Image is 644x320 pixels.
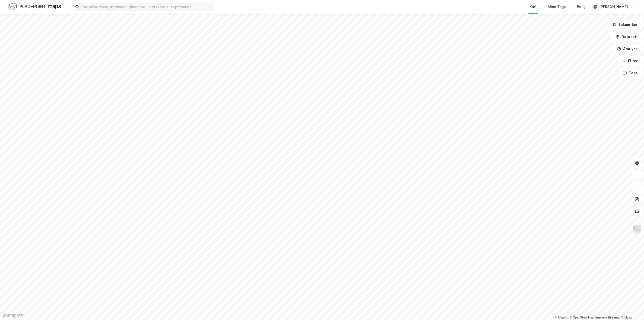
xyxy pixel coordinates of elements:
div: Kart [530,4,537,10]
div: Mine Tags [548,4,566,10]
div: Bolig [577,4,586,10]
iframe: Chat Widget [619,296,644,320]
div: [PERSON_NAME] [599,4,628,10]
div: Kontrollprogram for chat [619,296,644,320]
input: Søk på adresse, matrikkel, gårdeiere, leietakere eller personer [79,3,214,11]
img: logo.f888ab2527a4732fd821a326f86c7f29.svg [8,2,61,11]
